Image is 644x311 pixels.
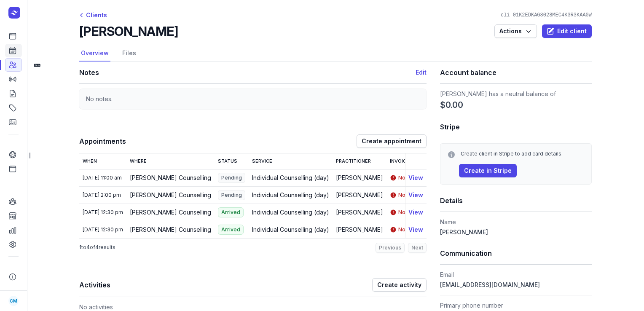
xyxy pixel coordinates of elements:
span: CM [10,296,17,306]
button: View [408,225,423,235]
th: Invoice [386,153,428,169]
p: to of results [79,244,115,251]
button: View [408,173,423,183]
span: No invoice [398,174,425,181]
td: Individual Counselling (day) [249,169,333,186]
div: Create client in Stripe to add card details. [461,150,585,157]
div: [DATE] 12:30 pm [83,209,123,216]
td: [PERSON_NAME] [333,186,386,204]
span: 1 [79,244,81,250]
button: Previous [376,243,405,253]
div: [DATE] 11:00 am [83,174,123,181]
h2: [PERSON_NAME] [79,24,178,39]
dt: Email [440,270,592,280]
button: Edit client [542,24,592,38]
span: Actions [499,26,532,36]
td: [PERSON_NAME] Counselling [126,221,215,238]
span: Create appointment [362,136,421,146]
span: No invoice [398,226,425,233]
span: Previous [379,244,401,251]
span: Pending [218,190,245,200]
th: Where [126,153,215,169]
span: 4 [95,244,99,250]
h1: Appointments [79,135,357,147]
button: Next [408,243,427,253]
td: [PERSON_NAME] Counselling [126,204,215,221]
dt: Name [440,217,592,227]
th: Status [215,153,249,169]
span: Arrived [218,225,244,235]
td: [PERSON_NAME] Counselling [126,169,215,186]
span: Arrived [218,207,244,217]
button: Create in Stripe [459,164,517,177]
th: Practitioner [333,153,386,169]
span: No invoice [398,209,425,216]
h1: Details [440,195,592,206]
td: Individual Counselling (day) [249,186,333,204]
button: View [408,190,423,200]
span: Edit client [547,26,587,36]
span: Next [411,244,423,251]
h1: Stripe [440,121,592,133]
span: Create activity [377,280,421,290]
td: [PERSON_NAME] [333,169,386,186]
span: Create in Stripe [464,166,512,176]
td: [PERSON_NAME] [333,221,386,238]
th: Service [249,153,333,169]
div: Clients [79,10,107,20]
td: Individual Counselling (day) [249,221,333,238]
a: Files [121,46,138,62]
span: $0.00 [440,99,463,111]
nav: Tabs [79,46,592,62]
span: No invoice [398,192,425,198]
h1: Account balance [440,67,592,78]
div: cli_01K2EDKAG8028MEC4K3R3KAA0W [497,12,595,19]
button: Edit [416,67,427,78]
h1: Communication [440,247,592,259]
h1: Notes [79,67,416,78]
span: [PERSON_NAME] [440,228,488,236]
button: Actions [494,24,537,38]
div: [DATE] 12:30 pm [83,226,123,233]
a: Overview [79,46,110,62]
div: [DATE] 2:00 pm [83,192,123,198]
span: [PERSON_NAME] has a neutral balance of [440,90,556,97]
span: Pending [218,173,245,183]
dt: Primary phone number [440,300,592,311]
h1: Activities [79,279,372,291]
span: No notes. [86,95,113,102]
td: [PERSON_NAME] [333,204,386,221]
td: Individual Counselling (day) [249,204,333,221]
button: View [408,207,423,217]
span: 4 [86,244,90,250]
span: [EMAIL_ADDRESS][DOMAIN_NAME] [440,281,540,288]
div: Clients [34,64,40,67]
th: When [79,153,126,169]
td: [PERSON_NAME] Counselling [126,186,215,204]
